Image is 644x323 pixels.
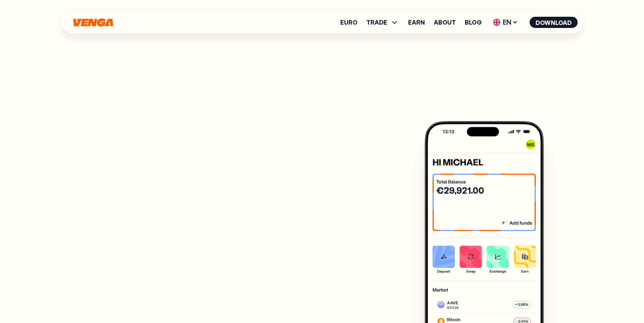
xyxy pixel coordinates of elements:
[366,18,399,27] span: TRADE
[72,18,114,27] svg: Home
[408,19,425,25] a: Earn
[493,19,501,26] img: flag-uk
[490,16,521,28] span: EN
[434,19,456,25] a: About
[530,17,578,28] button: Download
[366,19,387,25] span: TRADE
[340,19,357,25] a: Euro
[465,19,482,25] a: Blog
